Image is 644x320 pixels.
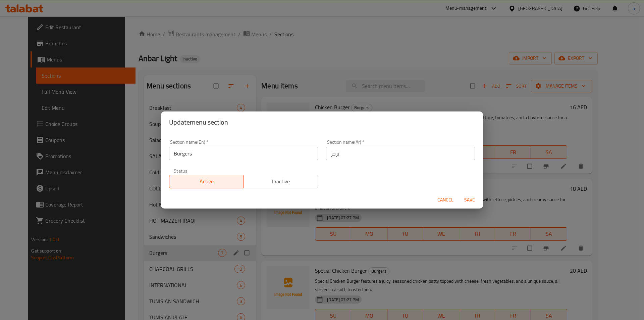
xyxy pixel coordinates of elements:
[435,194,456,206] button: Cancel
[244,175,318,188] button: Inactive
[247,177,316,186] span: Inactive
[169,117,475,128] h2: Update menu section
[326,147,475,160] input: Please enter section name(ar)
[169,147,318,160] input: Please enter section name(en)
[172,177,241,186] span: Active
[169,175,244,188] button: Active
[437,196,453,204] span: Cancel
[462,196,478,204] span: Save
[459,194,480,206] button: Save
